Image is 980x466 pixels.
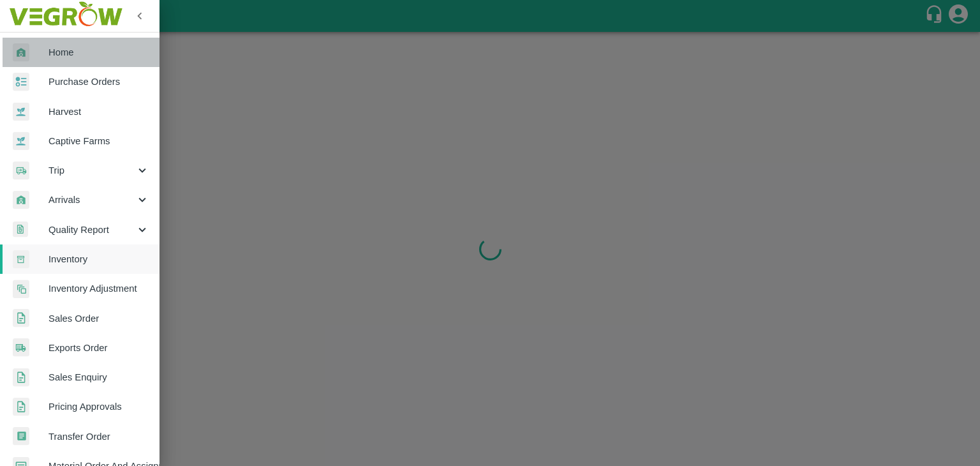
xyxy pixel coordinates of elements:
[48,400,149,414] span: Pricing Approvals
[13,338,29,357] img: shipments
[13,309,29,327] img: sales
[48,312,149,326] span: Sales Order
[13,368,29,387] img: sales
[48,75,149,89] span: Purchase Orders
[48,193,135,207] span: Arrivals
[48,341,149,355] span: Exports Order
[48,45,149,59] span: Home
[13,132,29,151] img: harvest
[13,427,29,446] img: whTransfer
[13,222,28,237] img: qualityReport
[48,105,149,119] span: Harvest
[13,398,29,416] img: sales
[13,162,29,180] img: delivery
[13,73,29,91] img: reciept
[48,282,149,296] span: Inventory Adjustment
[48,163,135,177] span: Trip
[48,134,149,148] span: Captive Farms
[48,252,149,266] span: Inventory
[13,250,29,269] img: whInventory
[13,102,29,121] img: harvest
[13,280,29,298] img: inventory
[13,191,29,209] img: whArrival
[48,430,149,444] span: Transfer Order
[13,43,29,62] img: whArrival
[48,370,149,384] span: Sales Enquiry
[48,223,135,237] span: Quality Report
